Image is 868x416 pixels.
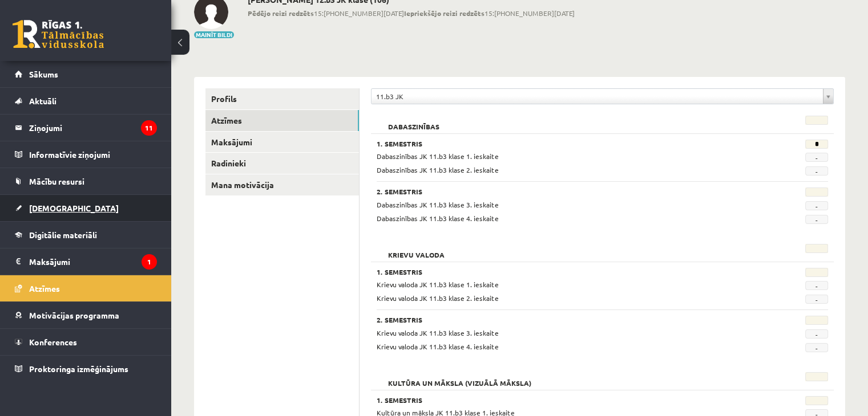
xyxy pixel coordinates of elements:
span: Krievu valoda JK 11.b3 klase 3. ieskaite [377,328,499,337]
a: Sākums [15,61,157,87]
span: - [805,153,828,162]
a: [DEMOGRAPHIC_DATA] [15,195,157,221]
span: Mācību resursi [29,176,84,186]
span: - [805,295,828,304]
span: - [805,215,828,224]
i: 11 [141,120,157,136]
span: Aktuāli [29,96,56,106]
span: - [805,281,828,290]
span: Proktoringa izmēģinājums [29,364,128,374]
legend: Maksājumi [29,248,157,275]
a: Konferences [15,329,157,355]
a: Mācību resursi [15,168,157,194]
span: Atzīmes [29,283,60,293]
span: Konferences [29,337,77,347]
span: Digitālie materiāli [29,230,97,240]
a: Atzīmes [15,275,157,301]
span: Krievu valoda JK 11.b3 klase 1. ieskaite [377,280,499,289]
a: Motivācijas programma [15,302,157,328]
button: Mainīt bildi [194,31,234,38]
h3: 2. Semestris [377,187,750,195]
a: Proktoringa izmēģinājums [15,356,157,382]
span: Dabaszinības JK 11.b3 klase 4. ieskaite [377,214,499,223]
b: Pēdējo reizi redzēts [248,9,314,18]
a: Atzīmes [205,110,359,131]
h3: 1. Semestris [377,396,750,404]
a: Radinieki [205,153,359,174]
span: Motivācijas programma [29,310,119,320]
a: Maksājumi [205,132,359,153]
h3: 1. Semestris [377,268,750,276]
span: Sākums [29,69,58,79]
span: - [805,329,828,338]
b: Iepriekšējo reizi redzēts [404,9,485,18]
span: - [805,166,828,176]
h3: 1. Semestris [377,140,750,148]
i: 1 [142,254,157,270]
span: Dabaszinības JK 11.b3 klase 1. ieskaite [377,152,499,161]
a: Digitālie materiāli [15,222,157,248]
h2: Dabaszinības [377,116,451,127]
span: Krievu valoda JK 11.b3 klase 4. ieskaite [377,342,499,351]
a: Profils [205,88,359,109]
a: Aktuāli [15,88,157,114]
span: Dabaszinības JK 11.b3 klase 2. ieskaite [377,165,499,174]
span: 15:[PHONE_NUMBER][DATE] 15:[PHONE_NUMBER][DATE] [248,8,575,18]
a: 11.b3 JK [372,89,833,104]
h3: 2. Semestris [377,316,750,324]
a: Maksājumi1 [15,248,157,275]
a: Rīgas 1. Tālmācības vidusskola [13,20,104,48]
h2: Krievu valoda [377,244,456,255]
h2: Kultūra un māksla (vizuālā māksla) [377,372,543,384]
a: Ziņojumi11 [15,115,157,141]
a: Mana motivācija [205,174,359,195]
legend: Ziņojumi [29,115,157,141]
span: Dabaszinības JK 11.b3 klase 3. ieskaite [377,200,499,209]
legend: Informatīvie ziņojumi [29,141,157,168]
a: Informatīvie ziņojumi [15,141,157,168]
span: Krievu valoda JK 11.b3 klase 2. ieskaite [377,293,499,303]
span: 11.b3 JK [376,89,818,104]
span: - [805,343,828,352]
span: - [805,201,828,210]
span: [DEMOGRAPHIC_DATA] [29,203,119,213]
